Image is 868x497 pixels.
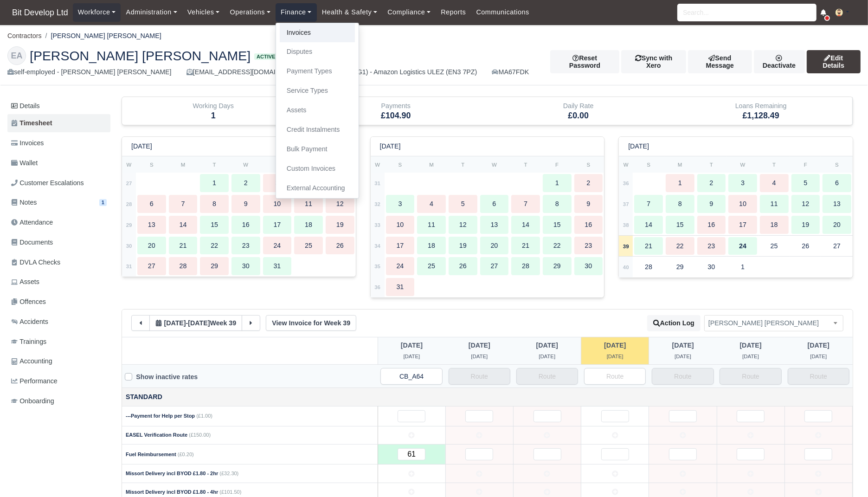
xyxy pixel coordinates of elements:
[380,142,401,150] h6: [DATE]
[666,258,694,276] div: 29
[772,162,776,168] small: T
[728,258,757,276] div: 1
[326,195,354,213] div: 12
[7,313,110,331] a: Accidents
[697,195,726,213] div: 9
[649,406,717,426] td: 2025-09-25 Not Editable
[127,162,132,168] small: W
[294,237,323,255] div: 25
[294,195,323,213] div: 11
[487,97,670,125] div: Daily Rate
[604,342,626,349] span: 5 hours ago
[791,195,820,213] div: 12
[225,3,275,21] a: Operations
[131,142,152,150] h6: [DATE]
[231,195,260,213] div: 9
[122,97,305,125] div: Working Days
[126,264,132,269] strong: 31
[280,42,355,62] a: Disputes
[621,50,686,73] button: Sync with Xero
[628,142,649,150] h6: [DATE]
[200,195,229,213] div: 8
[73,3,121,21] a: Workforce
[126,413,195,419] strong: ---Payment for Help per Stop
[791,174,820,192] div: 5
[11,178,84,188] span: Customer Escalations
[539,354,555,359] span: 1 day ago
[126,452,176,457] strong: Fuel Reimbursement
[7,293,110,311] a: Offences
[305,97,488,125] div: Payments
[666,174,694,192] div: 1
[11,118,52,129] span: Timesheet
[494,101,663,111] div: Daily Rate
[326,237,354,255] div: 26
[254,53,277,60] span: Active
[754,50,805,73] div: Deactivate
[196,413,212,419] span: (£1.00)
[7,4,73,22] a: Bit Develop Ltd
[760,216,789,234] div: 18
[461,162,464,168] small: T
[150,162,154,168] small: S
[7,46,26,65] div: EA
[263,174,292,192] div: 3
[804,162,807,168] small: F
[807,50,861,73] a: Edit Details
[263,237,292,255] div: 24
[675,354,691,359] span: 18 hours from now
[7,333,110,351] a: Trainings
[374,284,380,290] strong: 36
[536,342,558,349] span: 1 day ago
[784,426,852,445] td: 2025-09-27 Not Editable
[760,237,789,255] div: 25
[543,237,572,255] div: 22
[399,162,402,168] small: S
[649,426,717,445] td: 2025-09-25 Not Editable
[677,111,846,121] h5: £1,128.49
[634,258,663,276] div: 28
[7,67,172,77] div: self-employed - [PERSON_NAME] [PERSON_NAME]
[511,257,540,275] div: 28
[231,216,260,234] div: 16
[129,111,298,121] h5: 1
[294,216,323,234] div: 18
[320,67,477,77] div: Enfield (DIG1) - Amazon Logistics ULEZ (EN3 7PZ)
[784,465,852,483] td: 2025-09-27 Not Editable
[672,342,694,349] span: 18 hours from now
[11,138,44,148] span: Invoices
[666,195,694,213] div: 8
[429,162,433,168] small: M
[717,426,784,445] td: 2025-09-26 Not Editable
[647,162,650,168] small: S
[823,216,851,234] div: 20
[543,195,572,213] div: 8
[822,452,868,497] iframe: Chat Widget
[471,3,534,21] a: Communications
[129,101,298,111] div: Working Days
[137,216,166,234] div: 13
[492,67,529,77] a: MA67FDK
[126,471,218,476] strong: Missort Delivery incl BYOD £1.80 - 2hr
[494,111,663,121] h5: £0.00
[164,319,186,327] span: 3 days ago
[480,216,509,234] div: 13
[11,277,39,287] span: Assets
[280,101,355,120] a: Assets
[740,162,746,168] small: W
[492,162,497,168] small: W
[574,195,603,213] div: 9
[30,49,251,62] span: [PERSON_NAME] [PERSON_NAME]
[742,354,759,359] span: 1 day from now
[263,257,292,275] div: 31
[469,342,490,349] span: 2 days ago
[480,237,509,255] div: 20
[417,237,446,255] div: 18
[182,3,225,21] a: Vehicles
[200,174,229,192] div: 1
[574,237,603,255] div: 23
[7,134,110,152] a: Invoices
[649,465,717,483] td: 2025-09-25 Not Editable
[266,315,356,331] a: View Invoice for Week 39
